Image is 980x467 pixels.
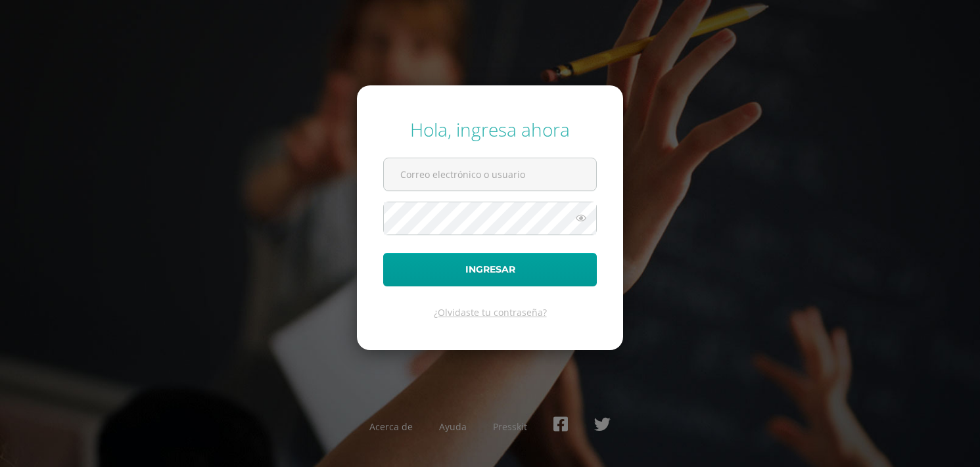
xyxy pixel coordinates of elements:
[493,420,527,433] a: Presskit
[383,253,597,286] button: Ingresar
[439,420,467,433] a: Ayuda
[434,306,547,319] a: ¿Olvidaste tu contraseña?
[383,117,597,142] div: Hola, ingresa ahora
[384,158,596,190] input: Correo electrónico o usuario
[369,420,413,433] a: Acerca de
